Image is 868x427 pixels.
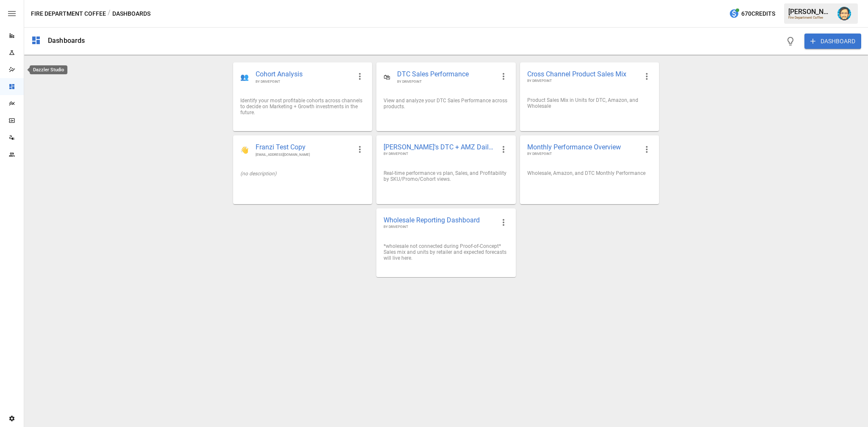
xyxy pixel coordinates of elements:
[240,146,249,154] div: 👋
[397,79,495,84] span: BY DRIVEPOINT
[256,143,351,152] span: Franzi Test Copy
[527,79,638,84] span: BY DRIVEPOINT
[832,2,856,25] button: Dana Basken
[384,152,495,157] span: BY DRIVEPOINT
[837,7,851,20] img: Dana Basken
[256,79,351,84] span: BY DRIVEPOINT
[384,98,508,110] div: View and analyze your DTC Sales Performance across products.
[240,171,365,177] div: (no description)
[384,73,390,81] div: 🛍
[788,8,832,16] div: [PERSON_NAME]
[397,70,495,79] span: DTC Sales Performance
[527,70,638,79] span: Cross Channel Product Sales Mix
[384,243,508,261] div: *wholesale not connected during Proof-of-Concept* Sales mix and units by retailer and expected fo...
[527,170,652,176] div: Wholesale, Amazon, and DTC Monthly Performance
[741,8,775,19] span: 670 Credits
[384,143,495,152] span: [PERSON_NAME]'s DTC + AMZ Daily Performance
[384,170,508,182] div: Real-time performance vs plan, Sales, and Profitability by SKU/Promo/Cohort views.
[31,8,106,19] button: Fire Department Coffee
[256,70,351,79] span: Cohort Analysis
[30,65,67,74] div: Dazzler Studio
[527,97,652,109] div: Product Sales Mix in Units for DTC, Amazon, and Wholesale
[48,37,85,45] div: Dashboards
[804,34,861,49] button: DASHBOARD
[527,143,638,152] span: Monthly Performance Overview
[256,152,351,157] span: [EMAIL_ADDRESS][DOMAIN_NAME]
[384,216,495,225] span: Wholesale Reporting Dashboard
[240,73,249,81] div: 👥
[527,152,638,157] span: BY DRIVEPOINT
[384,225,495,230] span: BY DRIVEPOINT
[108,8,111,19] div: /
[240,98,365,115] div: Identify your most profitable cohorts across channels to decide on Marketing + Growth investments...
[788,16,832,20] div: Fire Department Coffee
[726,6,779,22] button: 670Credits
